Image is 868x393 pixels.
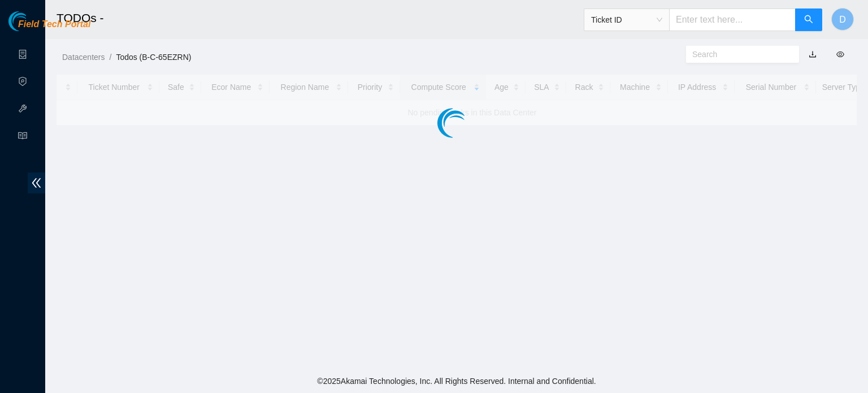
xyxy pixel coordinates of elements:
[836,50,844,58] span: eye
[18,19,90,30] span: Field Tech Portal
[591,11,662,28] span: Ticket ID
[795,8,822,31] button: search
[839,12,846,27] span: D
[669,8,796,31] input: Enter text here...
[18,126,27,149] span: read
[800,45,825,63] button: download
[8,20,90,35] a: Akamai TechnologiesField Tech Portal
[28,172,45,193] span: double-left
[804,15,813,25] span: search
[116,53,191,62] a: Todos (B-C-65EZRN)
[831,8,854,31] button: D
[109,53,111,62] span: /
[45,369,868,393] footer: © 2025 Akamai Technologies, Inc. All Rights Reserved. Internal and Confidential.
[8,11,57,31] img: Akamai Technologies
[62,53,105,62] a: Datacenters
[692,48,784,61] input: Search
